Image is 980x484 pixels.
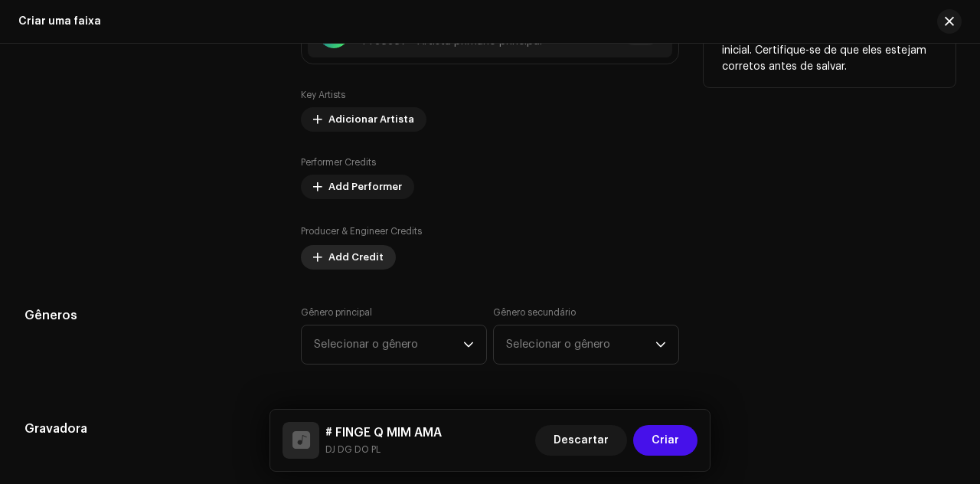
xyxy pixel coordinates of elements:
[301,306,372,319] label: Gênero principal
[655,325,666,364] div: dropdown trigger
[325,442,442,457] small: # FINGE Q MIM AMA
[301,89,345,101] label: Key Artists
[328,172,402,202] span: Add Performer
[506,325,655,364] span: Selecionar o gênero
[328,104,414,135] span: Adicionar Artista
[24,306,276,325] h5: Gêneros
[314,325,463,364] span: Selecionar o gênero
[325,423,442,442] h5: # FINGE Q MIM AMA
[301,245,396,270] button: Add Credit
[301,227,422,236] small: Producer & Engineer Credits
[301,175,414,199] button: Add Performer
[535,425,627,456] button: Descartar
[301,107,426,132] button: Adicionar Artista
[301,156,376,168] label: Performer Credits
[24,420,276,438] h5: Gravadora
[633,425,697,456] button: Criar
[554,425,609,456] span: Descartar
[493,306,576,319] label: Gênero secundário
[463,325,474,364] div: dropdown trigger
[328,242,384,273] span: Add Credit
[652,425,679,456] span: Criar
